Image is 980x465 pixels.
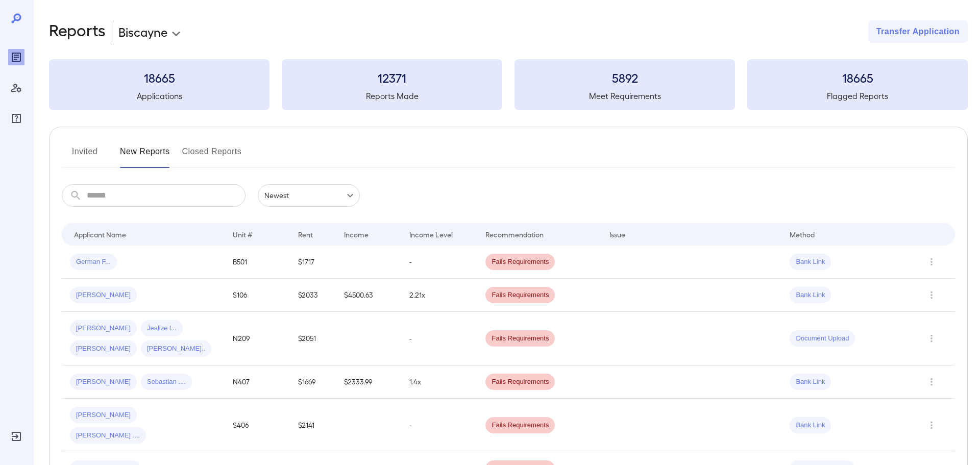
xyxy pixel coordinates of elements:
[868,20,968,43] button: Transfer Application
[8,80,24,96] div: Manage Users
[120,143,170,168] button: New Reports
[233,228,252,240] div: Unit #
[747,90,968,102] h5: Flagged Reports
[282,90,502,102] h5: Reports Made
[8,49,24,65] div: Reports
[336,279,401,312] td: $4500.63
[290,312,336,365] td: $2051
[290,279,336,312] td: $2033
[344,228,369,240] div: Income
[225,365,290,399] td: N407
[74,228,126,240] div: Applicant Name
[62,143,108,168] button: Invited
[290,365,336,399] td: $1669
[141,377,192,387] span: Sebastian ....
[336,365,401,399] td: $2333.99
[290,246,336,279] td: $1717
[282,69,502,86] h3: 12371
[923,417,940,433] button: Row Actions
[225,399,290,452] td: S406
[923,330,940,347] button: Row Actions
[485,257,555,267] span: Fails Requirements
[298,228,314,240] div: Rent
[290,399,336,452] td: $2141
[118,23,167,40] p: Biscayne
[401,399,477,452] td: -
[70,344,137,354] span: [PERSON_NAME]
[401,312,477,365] td: -
[609,228,626,240] div: Issue
[923,254,940,270] button: Row Actions
[70,257,117,267] span: German F...
[790,334,855,344] span: Document Upload
[790,228,815,240] div: Method
[70,431,146,440] span: [PERSON_NAME] ....
[790,421,831,430] span: Bank Link
[485,421,555,430] span: Fails Requirements
[485,290,555,300] span: Fails Requirements
[8,110,24,127] div: FAQ
[49,20,106,43] h2: Reports
[401,279,477,312] td: 2.21x
[923,287,940,303] button: Row Actions
[141,344,211,354] span: [PERSON_NAME]..
[49,69,269,86] h3: 18665
[49,59,968,110] summary: 18665Applications12371Reports Made5892Meet Requirements18665Flagged Reports
[747,69,968,86] h3: 18665
[401,365,477,399] td: 1.4x
[49,90,269,102] h5: Applications
[485,377,555,387] span: Fails Requirements
[70,324,137,333] span: [PERSON_NAME]
[401,246,477,279] td: -
[514,90,735,102] h5: Meet Requirements
[225,312,290,365] td: N209
[409,228,453,240] div: Income Level
[485,334,555,344] span: Fails Requirements
[485,228,544,240] div: Recommendation
[923,374,940,390] button: Row Actions
[258,184,360,207] div: Newest
[70,410,137,420] span: [PERSON_NAME]
[8,428,24,445] div: Log Out
[514,69,735,86] h3: 5892
[225,246,290,279] td: B501
[70,377,137,387] span: [PERSON_NAME]
[790,257,831,267] span: Bank Link
[790,290,831,300] span: Bank Link
[790,377,831,387] span: Bank Link
[141,324,183,333] span: Jealize l...
[225,279,290,312] td: S106
[182,143,242,168] button: Closed Reports
[70,290,137,300] span: [PERSON_NAME]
